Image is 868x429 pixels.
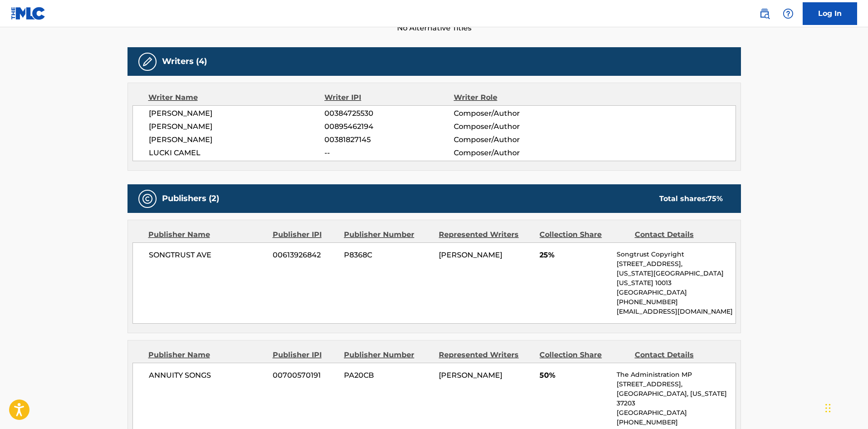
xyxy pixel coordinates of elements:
[454,108,571,119] span: Composer/Author
[11,7,46,20] img: MLC Logo
[635,350,723,360] div: Contact Details
[617,259,735,269] p: [STREET_ADDRESS],
[273,350,337,360] div: Publisher IPI
[779,5,797,23] div: Help
[148,350,266,360] div: Publisher Name
[617,297,735,307] p: [PHONE_NUMBER]
[273,229,337,240] div: Publisher IPI
[617,288,735,297] p: [GEOGRAPHIC_DATA]
[344,350,432,360] div: Publisher Number
[539,350,628,360] div: Collection Share
[617,269,735,288] p: [US_STATE][GEOGRAPHIC_DATA][US_STATE] 10013
[273,250,337,261] span: 00613926842
[344,250,432,261] span: P8368C
[635,229,723,240] div: Contact Details
[344,370,432,381] span: PA20CB
[539,229,628,240] div: Collection Share
[149,108,325,119] span: [PERSON_NAME]
[162,193,219,204] h5: Publishers (2)
[142,193,153,204] img: Publishers
[755,5,774,23] a: Public Search
[344,229,432,240] div: Publisher Number
[439,251,502,259] span: [PERSON_NAME]
[148,92,325,103] div: Writer Name
[324,148,453,158] span: --
[617,307,735,316] p: [EMAIL_ADDRESS][DOMAIN_NAME]
[825,394,831,422] div: Drag
[149,370,266,381] span: ANNUITY SONGS
[149,134,325,145] span: [PERSON_NAME]
[439,229,533,240] div: Represented Writers
[324,121,453,132] span: 00895462194
[803,2,857,25] a: Log In
[617,370,735,380] p: The Administration MP
[439,371,502,380] span: [PERSON_NAME]
[783,8,794,19] img: help
[142,56,153,67] img: Writers
[539,370,610,381] span: 50%
[148,229,266,240] div: Publisher Name
[454,134,571,145] span: Composer/Author
[707,194,723,203] span: 75 %
[617,418,735,427] p: [PHONE_NUMBER]
[149,121,325,132] span: [PERSON_NAME]
[617,389,735,408] p: [GEOGRAPHIC_DATA], [US_STATE] 37203
[454,148,571,158] span: Composer/Author
[324,92,454,103] div: Writer IPI
[273,370,337,381] span: 00700570191
[617,380,735,389] p: [STREET_ADDRESS],
[823,385,868,429] iframe: Chat Widget
[454,121,571,132] span: Composer/Author
[149,148,325,158] span: LUCKI CAMEL
[617,408,735,418] p: [GEOGRAPHIC_DATA]
[324,108,453,119] span: 00384725530
[659,193,723,204] div: Total shares:
[128,23,741,34] span: No Alternative Titles
[454,92,571,103] div: Writer Role
[539,250,610,261] span: 25%
[759,8,770,19] img: search
[439,350,533,360] div: Represented Writers
[324,134,453,145] span: 00381827145
[162,56,207,67] h5: Writers (4)
[149,250,266,261] span: SONGTRUST AVE
[617,250,735,259] p: Songtrust Copyright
